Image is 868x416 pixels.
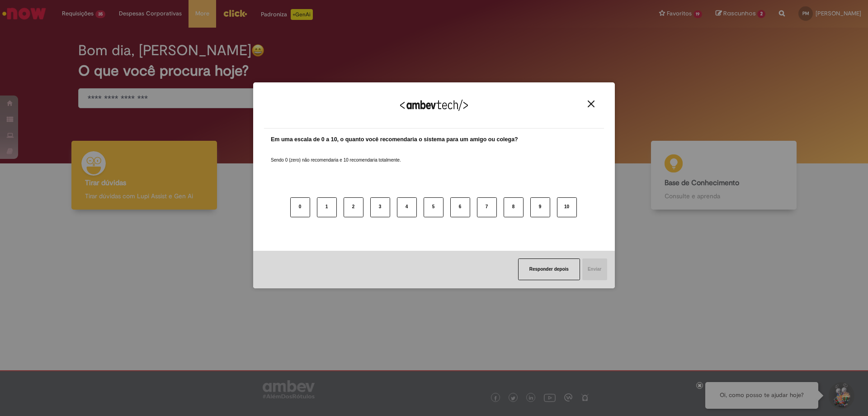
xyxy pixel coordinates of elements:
[477,197,497,217] button: 7
[504,197,524,217] button: 8
[400,100,468,111] img: Logo Ambevtech
[424,197,443,217] button: 5
[530,197,550,217] button: 9
[370,197,390,217] button: 3
[450,197,470,217] button: 6
[344,197,363,217] button: 2
[271,146,401,163] label: Sendo 0 (zero) não recomendaria e 10 recomendaria totalmente.
[557,197,577,217] button: 10
[317,197,337,217] button: 1
[271,135,518,144] label: Em uma escala de 0 a 10, o quanto você recomendaria o sistema para um amigo ou colega?
[397,197,417,217] button: 4
[588,100,594,107] img: Close
[290,197,310,217] button: 0
[585,100,597,108] button: Close
[518,258,580,280] button: Responder depois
